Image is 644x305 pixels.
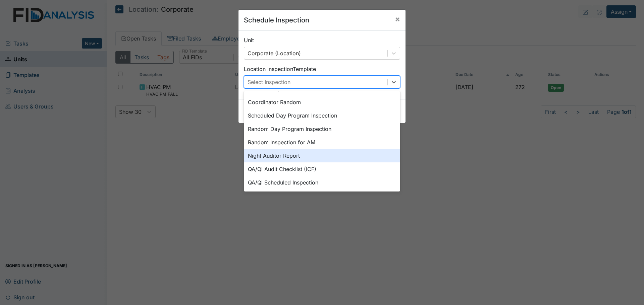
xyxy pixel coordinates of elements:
[244,162,400,176] div: QA/QI Audit Checklist (ICF)
[248,49,301,57] div: Corporate (Location)
[244,136,400,149] div: Random Inspection for AM
[244,149,400,162] div: Night Auditor Report
[248,78,290,86] div: Select Inspection
[244,65,316,73] label: Location Inspection Template
[244,122,400,136] div: Random Day Program Inspection
[395,14,400,24] span: ×
[389,10,406,28] button: Close
[244,15,309,25] h5: Schedule Inspection
[244,109,400,122] div: Scheduled Day Program Inspection
[244,189,400,203] div: General Camera Observation
[244,36,254,44] label: Unit
[244,95,400,109] div: Coordinator Random
[244,176,400,189] div: QA/QI Scheduled Inspection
